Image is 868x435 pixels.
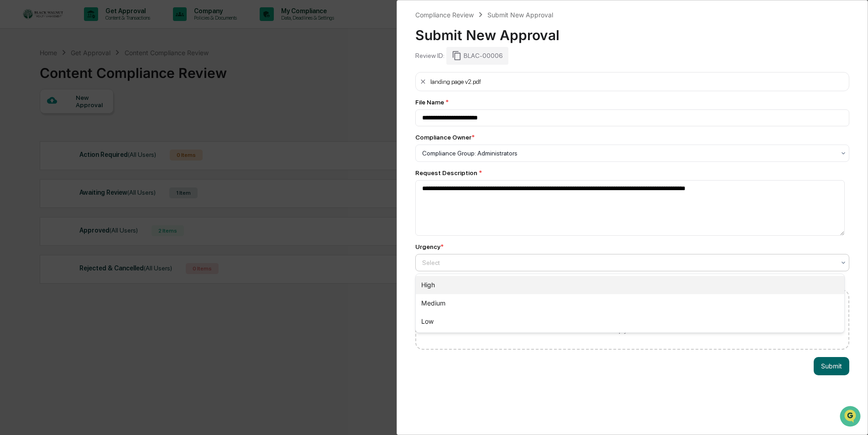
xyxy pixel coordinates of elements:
button: Start new chat [155,72,166,83]
div: Low [416,312,844,331]
a: Powered byPylon [64,201,110,208]
div: Compliance Review [415,11,474,19]
div: Submit New Approval [415,20,849,43]
div: Compliance Owner [415,134,475,141]
div: File Name [415,98,849,106]
iframe: Open customer support [839,405,863,430]
img: Joel Crampton [9,115,24,130]
a: 🔎Data Lookup [5,176,61,192]
div: landing page v2.pdf [430,78,481,85]
span: Attestations [75,162,113,171]
span: [PERSON_NAME] [28,124,74,131]
div: Submit New Approval [487,11,553,19]
div: Review ID: [415,52,444,59]
div: Start new chat [41,70,150,79]
a: 🖐️Preclearance [5,158,63,175]
div: Request Description [415,169,849,176]
div: BLAC-00006 [446,47,508,64]
img: 8933085812038_c878075ebb4cc5468115_72.jpg [19,70,36,86]
div: We're available if you need us! [41,79,125,86]
p: How can we help? [9,19,166,34]
div: Urgency [415,243,444,250]
span: Preclearance [18,162,59,171]
img: 1746055101610-c473b297-6a78-478c-a979-82029cc54cd1 [9,70,26,86]
button: Submit [814,357,849,375]
div: Medium [416,294,844,312]
span: Data Lookup [18,179,58,188]
div: 🗄️ [66,163,73,170]
div: Past conversations [9,101,61,109]
div: 🔎 [9,180,16,187]
div: High [416,276,844,294]
span: [DATE] [81,124,99,131]
div: 🖐️ [9,163,16,170]
button: See all [141,99,166,110]
a: 🗄️Attestations [63,158,117,175]
span: • [76,124,79,131]
span: Pylon [91,202,110,208]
